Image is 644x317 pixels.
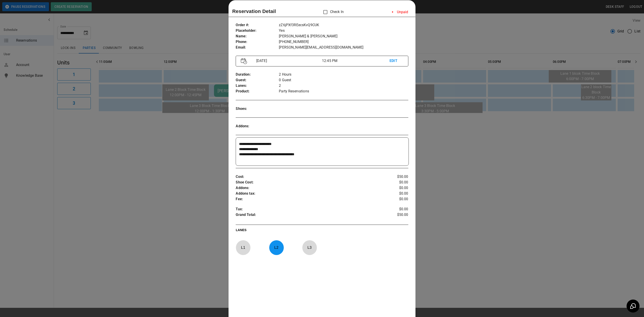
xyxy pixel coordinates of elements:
[279,83,408,89] p: 2
[279,77,408,83] p: 0 Guest
[236,206,379,212] p: Tax :
[236,212,379,219] p: Grand Total :
[279,45,408,50] p: [PERSON_NAME][EMAIL_ADDRESS][DOMAIN_NAME]
[279,89,408,94] p: Party Reservations
[236,191,379,196] p: Addons tax :
[236,72,279,77] p: Duration :
[236,196,379,202] p: Fee :
[279,39,408,45] p: [PHONE_NUMBER]
[236,39,279,45] p: Phone :
[236,83,279,89] p: Lanes :
[236,180,379,185] p: Shoe Cost :
[379,180,408,185] p: $0.00
[236,185,379,191] p: Addons :
[379,185,408,191] p: $0.00
[236,34,279,39] p: Name :
[236,228,408,234] p: LANES
[322,58,390,64] p: 12:45 PM
[379,206,408,212] p: $0.00
[379,191,408,196] p: $0.00
[279,72,408,77] p: 2 Hours
[236,242,250,253] p: L 1
[236,28,279,34] p: Placeholder :
[236,77,279,83] p: Guest :
[236,106,279,112] p: Shoes :
[279,34,408,39] p: [PERSON_NAME] & [PERSON_NAME]
[379,196,408,202] p: $0.00
[232,8,276,15] p: Reservation Detail
[236,123,279,129] p: Addons :
[279,28,408,34] p: Yes
[302,242,317,253] p: L 3
[236,22,279,28] p: Order # :
[390,58,403,64] p: EDIT
[236,89,279,94] p: Product :
[321,7,344,17] p: Check In
[388,8,412,17] li: Unpaid
[379,174,408,180] p: $50.00
[236,174,379,180] p: Cost :
[241,58,247,64] img: Vector
[236,45,279,50] p: Email :
[279,22,408,28] p: zZ6jPXf3REecsKvQ9CUK
[379,212,408,219] p: $50.00
[254,58,322,64] p: [DATE]
[269,242,284,253] p: L 2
